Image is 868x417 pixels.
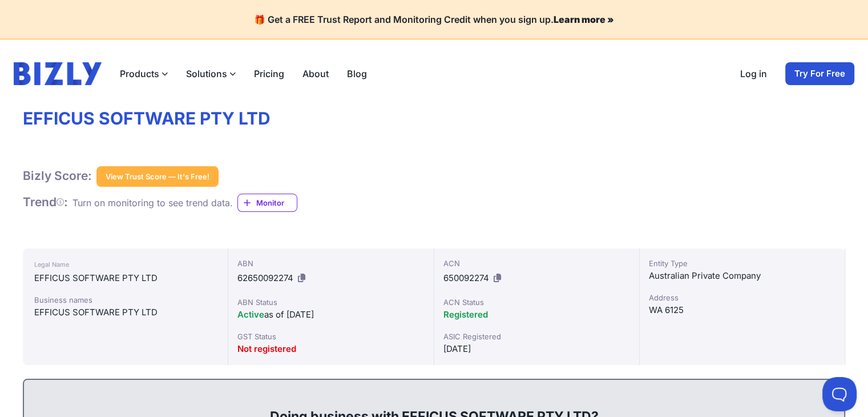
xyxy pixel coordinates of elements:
[237,272,293,283] span: 62650092274
[443,309,488,320] span: Registered
[443,331,630,342] div: ASIC Registered
[443,272,489,283] span: 650092274
[302,67,329,81] a: About
[256,197,297,209] span: Monitor
[23,108,845,130] h1: EFFICUS SOFTWARE PTY LTD
[649,292,835,303] div: Address
[34,258,216,271] div: Legal Name
[649,269,835,283] div: Australian Private Company
[254,67,284,81] a: Pricing
[120,67,168,81] button: Products
[347,67,367,81] a: Blog
[443,342,630,356] div: [DATE]
[14,14,854,25] h4: 🎁 Get a FREE Trust Report and Monitoring Credit when you sign up.
[34,271,216,285] div: EFFICUS SOFTWARE PTY LTD
[237,309,264,320] span: Active
[237,343,296,354] span: Not registered
[72,196,233,210] div: Turn on monitoring to see trend data.
[237,296,424,308] div: ABN Status
[443,258,630,269] div: ACN
[237,308,424,322] div: as of [DATE]
[186,67,236,81] button: Solutions
[23,195,68,210] h1: Trend :
[237,258,424,269] div: ABN
[23,169,92,183] h1: Bizly Score:
[785,62,854,85] a: Try For Free
[822,377,857,411] iframe: Toggle Customer Support
[237,194,297,212] a: Monitor
[96,166,219,187] button: View Trust Score — It's Free!
[237,331,424,342] div: GST Status
[740,67,767,81] a: Log in
[649,258,835,269] div: Entity Type
[554,14,614,25] a: Learn more »
[34,294,216,306] div: Business names
[34,306,216,319] div: EFFICUS SOFTWARE PTY LTD
[649,303,835,317] div: WA 6125
[443,296,630,308] div: ACN Status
